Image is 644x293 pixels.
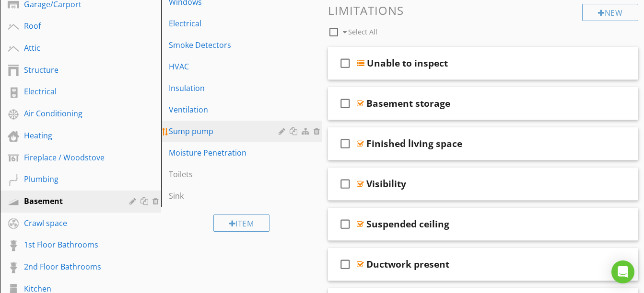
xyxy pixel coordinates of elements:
[24,64,116,76] div: Structure
[213,214,270,232] div: Item
[24,261,116,272] div: 2nd Floor Bathrooms
[366,218,449,230] div: Suspended ceiling
[24,217,116,229] div: Crawl space
[169,61,281,72] div: HVAC
[582,4,638,21] div: New
[169,147,281,158] div: Moisture Penetration
[367,57,448,69] div: Unable to inspect
[24,130,116,141] div: Heating
[169,190,281,202] div: Sink
[328,4,639,17] h3: Limitations
[338,92,353,115] i: check_box_outline_blank
[24,86,116,97] div: Electrical
[169,39,281,51] div: Smoke Detectors
[338,213,353,236] i: check_box_outline_blank
[24,20,116,32] div: Roof
[24,195,116,207] div: Basement
[169,18,281,29] div: Electrical
[169,169,281,180] div: Toilets
[338,52,353,75] i: check_box_outline_blank
[24,173,116,185] div: Plumbing
[169,125,281,137] div: Sump pump
[611,260,634,283] div: Open Intercom Messenger
[169,82,281,94] div: Insulation
[366,98,450,109] div: Basement storage
[24,239,116,250] div: 1st Floor Bathrooms
[348,27,377,36] span: Select All
[366,259,449,270] div: Ductwork present
[169,104,281,115] div: Ventilation
[24,152,116,163] div: Fireplace / Woodstove
[338,253,353,276] i: check_box_outline_blank
[338,172,353,195] i: check_box_outline_blank
[24,42,116,54] div: Attic
[366,138,462,149] div: Finished living space
[338,132,353,155] i: check_box_outline_blank
[366,178,406,190] div: Visibility
[24,108,116,119] div: Air Conditioning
